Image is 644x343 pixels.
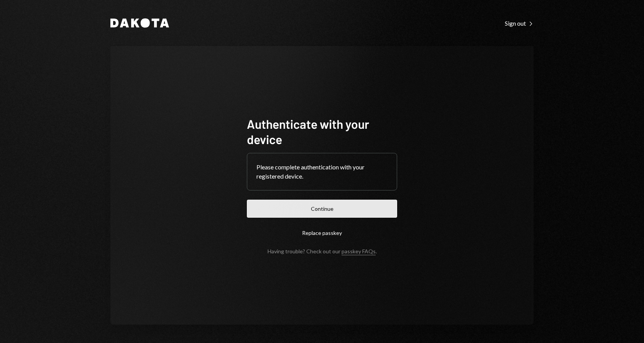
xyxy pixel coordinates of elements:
[247,116,397,147] h1: Authenticate with your device
[247,224,397,242] button: Replace passkey
[268,248,377,254] div: Having trouble? Check out our .
[256,162,388,181] div: Please complete authentication with your registered device.
[505,19,534,27] a: Sign out
[505,20,534,27] div: Sign out
[342,248,376,255] a: passkey FAQs
[247,200,397,218] button: Continue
